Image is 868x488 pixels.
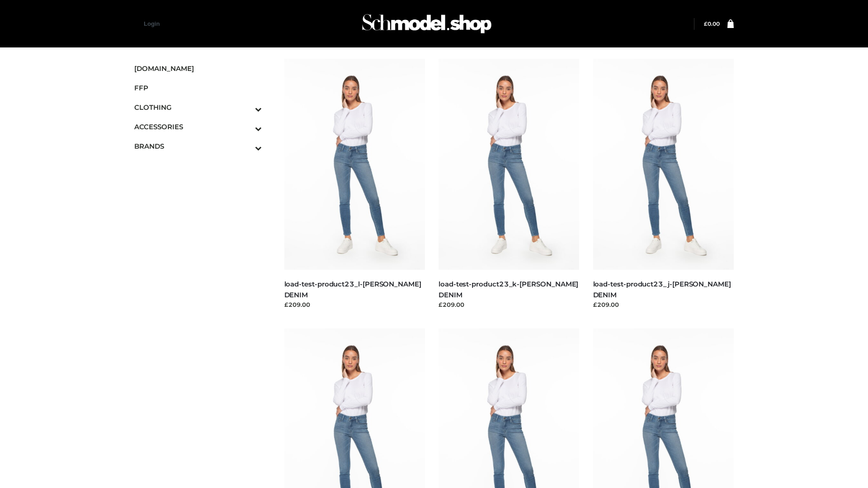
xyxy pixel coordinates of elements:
div: £209.00 [284,300,425,309]
a: [DOMAIN_NAME] [134,59,262,78]
a: Login [144,20,160,27]
a: ACCESSORIESToggle Submenu [134,117,262,136]
div: £209.00 [593,300,734,309]
a: CLOTHINGToggle Submenu [134,98,262,117]
span: FFP [134,83,262,93]
span: [DOMAIN_NAME] [134,63,262,74]
bdi: 0.00 [704,20,720,27]
a: load-test-product23_l-[PERSON_NAME] DENIM [284,280,421,299]
img: Schmodel Admin 964 [359,6,495,42]
span: CLOTHING [134,102,262,113]
div: £209.00 [439,300,580,309]
button: Toggle Submenu [230,117,262,136]
a: load-test-product23_k-[PERSON_NAME] DENIM [439,280,578,299]
a: BRANDSToggle Submenu [134,136,262,156]
span: ACCESSORIES [134,122,262,132]
button: Toggle Submenu [230,98,262,117]
span: BRANDS [134,141,262,151]
a: FFP [134,78,262,98]
a: load-test-product23_j-[PERSON_NAME] DENIM [593,280,731,299]
button: Toggle Submenu [230,136,262,156]
span: £ [704,20,708,27]
a: £0.00 [704,20,720,27]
